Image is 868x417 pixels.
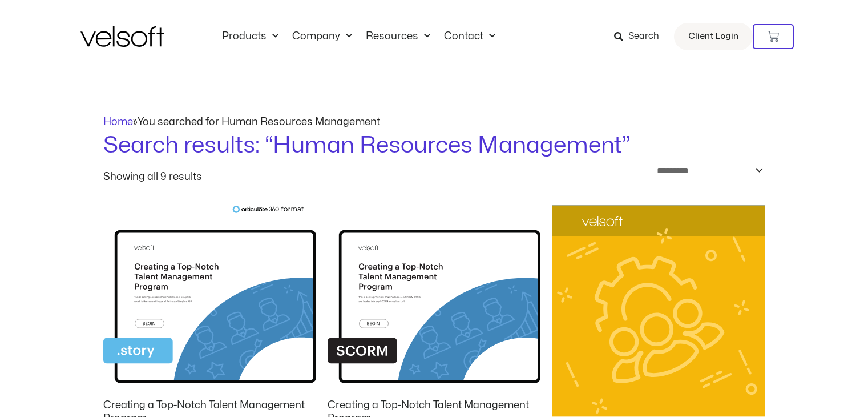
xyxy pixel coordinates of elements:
h1: Search results: “Human Resources Management” [103,130,765,162]
img: Creating a Top-Notch Talent Management Program [103,205,316,391]
span: » [103,117,380,127]
a: ProductsMenu Toggle [215,30,285,43]
a: ResourcesMenu Toggle [359,30,437,43]
span: Search [628,29,659,44]
a: Home [103,117,133,127]
a: CompanyMenu Toggle [285,30,359,43]
img: Creating a Top-Notch Talent Management Program [328,205,540,391]
a: ContactMenu Toggle [437,30,502,43]
img: Velsoft Training Materials [80,26,164,47]
span: You searched for Human Resources Management [138,117,380,127]
span: Client Login [688,29,738,44]
select: Shop order [649,162,765,179]
nav: Menu [215,30,502,43]
p: Showing all 9 results [103,172,202,182]
a: Search [614,27,667,46]
a: Client Login [674,23,753,50]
